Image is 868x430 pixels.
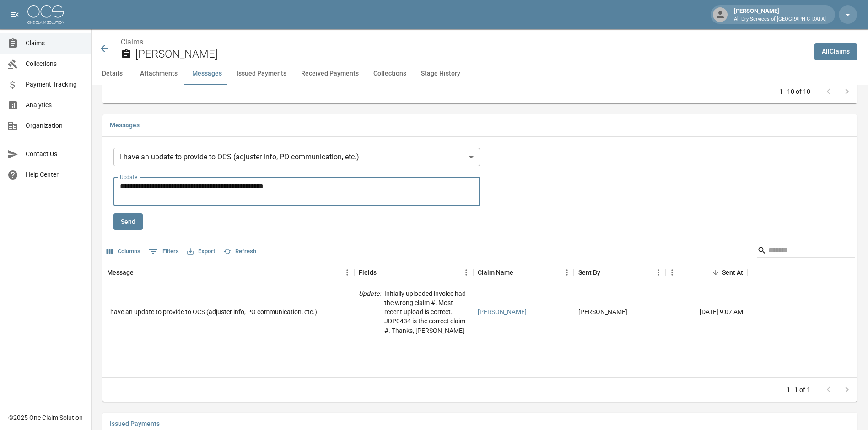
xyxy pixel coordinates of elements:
[757,243,855,260] div: Search
[709,266,722,279] button: Sort
[578,260,600,285] div: Sent By
[120,173,137,181] label: Update
[107,260,134,285] div: Message
[734,16,826,23] p: All Dry Services of [GEOGRAPHIC_DATA]
[26,121,84,131] span: Organization
[121,37,807,48] nav: breadcrumb
[8,413,83,422] div: © 2025 One Claim Solution
[146,244,181,259] button: Show filters
[478,260,513,285] div: Claim Name
[185,63,229,85] button: Messages
[414,63,468,85] button: Stage History
[121,38,143,46] a: Claims
[665,266,679,279] button: Menu
[787,385,810,394] p: 1–1 of 1
[294,63,366,85] button: Received Payments
[113,148,480,166] div: I have an update to provide to OCS (adjuster info, PO communication, etc.)
[730,6,830,23] div: [PERSON_NAME]
[600,266,613,279] button: Sort
[578,307,627,316] div: Joe Antonelli
[478,307,527,316] a: [PERSON_NAME]
[814,43,857,60] a: AllClaims
[652,266,665,279] button: Menu
[473,260,574,285] div: Claim Name
[26,80,84,89] span: Payment Tracking
[377,266,389,279] button: Sort
[113,213,143,230] button: Send
[359,260,377,285] div: Fields
[135,48,807,61] h2: [PERSON_NAME]
[221,245,259,259] button: Refresh
[26,38,84,48] span: Claims
[107,307,317,316] div: I have an update to provide to OCS (adjuster info, PO communication, etc.)
[229,63,294,85] button: Issued Payments
[665,285,748,339] div: [DATE] 9:07 AM
[26,149,84,159] span: Contact Us
[102,260,354,285] div: Message
[27,5,64,24] img: ocs-logo-white-transparent.png
[359,289,381,335] p: Update :
[133,63,185,85] button: Attachments
[354,260,473,285] div: Fields
[340,266,354,279] button: Menu
[574,260,665,285] div: Sent By
[134,266,146,279] button: Sort
[185,245,217,259] button: Export
[722,260,743,285] div: Sent At
[665,260,748,285] div: Sent At
[366,63,414,85] button: Collections
[102,114,857,136] div: related-list tabs
[26,100,84,110] span: Analytics
[779,87,810,96] p: 1–10 of 10
[92,63,868,85] div: anchor tabs
[513,266,526,279] button: Sort
[104,245,143,259] button: Select columns
[5,5,24,24] button: open drawer
[384,289,469,335] p: Initially uploaded invoice had the wrong claim #. Most recent upload is correct. JDP0434 is the c...
[92,63,133,85] button: Details
[560,266,574,279] button: Menu
[26,59,84,69] span: Collections
[26,170,84,180] span: Help Center
[459,266,473,279] button: Menu
[102,114,147,136] button: Messages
